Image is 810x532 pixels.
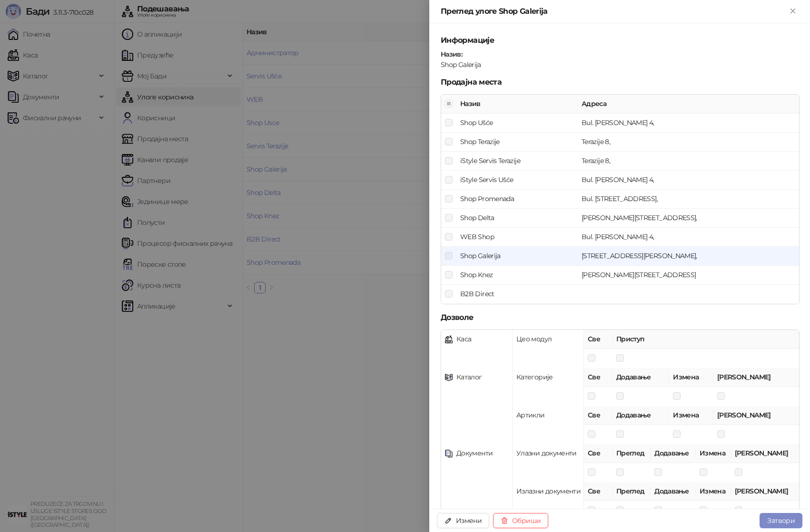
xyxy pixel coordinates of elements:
td: Категорије [513,368,584,406]
td: Knez Mihailova 17, Beograd [578,266,799,285]
th: Све [584,482,612,501]
td: Bul. Mihajla Pupina 4, [578,228,799,247]
td: Bul. Mihajla Pupina 4, [578,171,799,190]
td: iStyle Servis Terazije [456,152,578,171]
td: Terazije 8, [578,152,799,171]
th: Измена [669,406,713,425]
img: flyer.svg [445,374,453,381]
th: Назив [456,95,578,114]
th: [PERSON_NAME] [731,444,799,463]
td: Цео модул [513,330,584,368]
th: Додавање [651,482,696,501]
td: Shop Ušće [456,114,578,133]
td: Jurija Gagarina 16, [578,209,799,228]
div: Shop Galerija [440,60,800,69]
td: Shop Knez [456,266,578,285]
th: Преглед [612,482,651,501]
td: Артикли [513,406,584,444]
th: Измена [696,482,731,501]
th: [PERSON_NAME] [713,406,799,425]
td: Излазни документи [513,482,584,520]
th: [PERSON_NAME] [713,368,799,387]
button: Затвори [760,513,802,528]
strong: Назив : [441,50,462,58]
td: Shop Delta [456,209,578,228]
h5: Информације [441,35,799,46]
h5: Продајна места [441,77,799,88]
button: Измени [437,513,489,528]
th: Додавање [651,444,696,463]
td: Bul. Mihajla Pupina 4, [578,114,799,133]
td: Terazije 8, [578,133,799,152]
th: Додавање [612,406,669,425]
th: Све [584,444,612,463]
th: [PERSON_NAME] [731,482,799,501]
th: Све [584,406,612,425]
th: Измена [669,368,713,387]
td: Shop Galerija [456,247,578,266]
h5: Дозволе [441,312,799,323]
th: Адреса [578,95,799,114]
th: Додавање [612,368,669,387]
td: Bulevar Vudroa Vilsona 12, [578,247,799,266]
th: Приступ [612,330,799,349]
td: WEB Shop [456,228,578,247]
td: Каталог [441,368,513,444]
th: Све [584,368,612,387]
td: Каса [441,330,513,368]
th: Преглед [612,444,651,463]
td: Улазни документи [513,444,584,482]
td: Shop Terazije [456,133,578,152]
button: Обриши [493,513,548,528]
td: Bul. Oslobođenja 119, [578,190,799,209]
img: cash-register.svg [445,336,453,343]
td: iStyle Servis Ušće [456,171,578,190]
img: copy.svg [445,450,453,457]
div: Преглед улоге Shop Galerija [441,6,787,17]
td: B2B Direct [456,285,578,304]
button: Close [787,6,799,17]
th: Све [584,330,612,349]
td: Shop Promenada [456,190,578,209]
th: Измена [696,444,731,463]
